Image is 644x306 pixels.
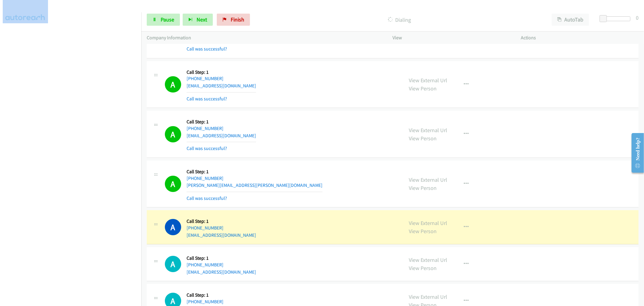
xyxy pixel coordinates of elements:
[187,299,223,304] a: [PHONE_NUMBER]
[217,14,250,26] a: Finish
[165,256,181,272] h1: A
[147,34,382,41] p: Company Information
[187,69,256,75] h5: Call Step: 1
[187,169,322,175] h5: Call Step: 1
[409,293,447,300] a: View External Url
[393,34,510,41] p: View
[231,16,244,23] span: Finish
[258,16,541,24] p: Dialing
[165,256,181,272] div: The call is yet to be attempted
[161,16,174,23] span: Pause
[187,83,256,89] a: [EMAIL_ADDRESS][DOMAIN_NAME]
[409,265,437,272] a: View Person
[187,46,227,52] a: Call was successful?
[187,292,256,298] h5: Call Step: 1
[187,232,256,238] a: [EMAIL_ADDRESS][DOMAIN_NAME]
[409,77,447,84] a: View External Url
[187,119,256,125] h5: Call Step: 1
[147,14,180,26] a: Pause
[187,269,256,275] a: [EMAIL_ADDRESS][DOMAIN_NAME]
[187,125,223,131] a: [PHONE_NUMBER]
[409,135,437,142] a: View Person
[187,195,227,201] a: Call was successful?
[187,96,227,102] a: Call was successful?
[183,14,213,26] button: Next
[187,145,227,151] a: Call was successful?
[552,14,589,26] button: AutoTab
[5,18,141,305] iframe: To enrich screen reader interactions, please activate Accessibility in Grammarly extension settings
[165,176,181,192] h1: A
[165,219,181,235] h1: A
[165,76,181,93] h1: A
[636,14,639,22] div: 0
[521,34,639,41] p: Actions
[409,256,447,263] a: View External Url
[409,176,447,183] a: View External Url
[603,16,630,21] div: Delay between calls (in seconds)
[409,85,437,92] a: View Person
[187,76,223,81] a: [PHONE_NUMBER]
[409,184,437,191] a: View Person
[409,127,447,134] a: View External Url
[165,126,181,142] h1: A
[627,129,644,177] iframe: Resource Center
[187,262,223,268] a: [PHONE_NUMBER]
[187,255,256,261] h5: Call Step: 1
[187,175,223,181] a: [PHONE_NUMBER]
[409,228,437,235] a: View Person
[187,225,223,231] a: [PHONE_NUMBER]
[409,220,447,226] a: View External Url
[197,16,207,23] span: Next
[187,133,256,138] a: [EMAIL_ADDRESS][DOMAIN_NAME]
[187,182,322,188] a: [PERSON_NAME][EMAIL_ADDRESS][PERSON_NAME][DOMAIN_NAME]
[187,218,256,224] h5: Call Step: 1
